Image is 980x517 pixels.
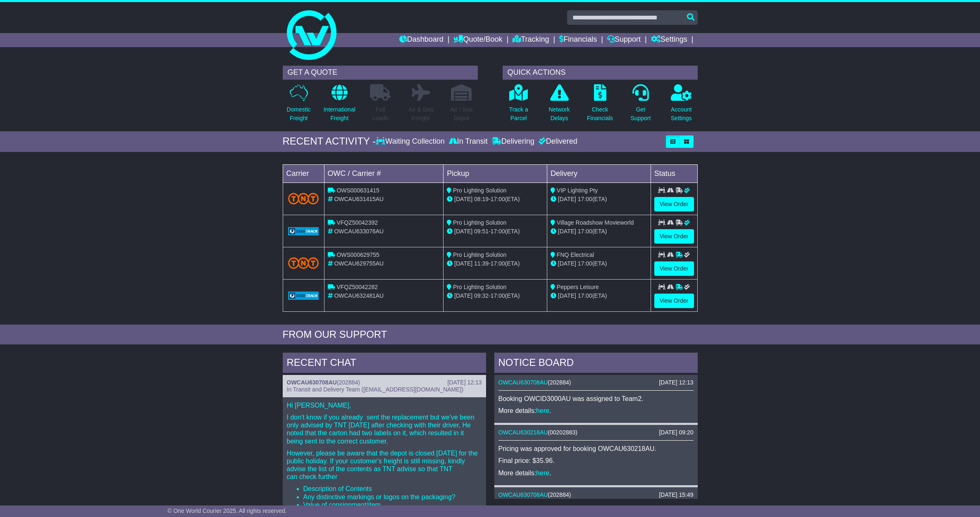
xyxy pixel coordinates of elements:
[509,84,529,127] a: Track aParcel
[447,195,544,204] div: - (ETA)
[453,284,506,290] span: Pro Lighting Solution
[536,407,549,414] a: here
[578,196,592,202] span: 17:00
[654,261,694,276] a: View Order
[454,228,472,235] span: [DATE]
[498,407,694,415] p: More details: .
[336,251,379,258] span: OWS000629755
[558,228,576,235] span: [DATE]
[283,329,698,341] div: FROM OUR SUPPORT
[324,164,444,183] td: OWC / Carrier #
[334,228,384,235] span: OWCAU633076AU
[454,292,472,299] span: [DATE]
[409,105,433,123] p: Air & Sea Freight
[474,228,489,235] span: 09:51
[283,353,486,375] div: RECENT CHAT
[286,105,310,123] p: Domestic Freight
[498,469,694,477] p: More details: .
[498,379,694,386] div: ( )
[498,395,694,403] p: Booking OWCID3000AU was assigned to Team2.
[399,33,444,47] a: Dashboard
[498,491,694,498] div: ( )
[288,292,319,300] img: GetCarrierServiceLogo
[578,260,592,267] span: 17:00
[498,379,548,386] a: OWCAU630708AU
[498,445,694,453] p: Pricing was approved for booking OWCAU630218AU.
[551,227,647,236] div: (ETA)
[498,491,548,498] a: OWCAU630708AU
[498,429,548,436] a: OWCAU630218AU
[659,379,693,386] div: [DATE] 12:13
[551,195,647,204] div: (ETA)
[288,257,319,268] img: TNT_Domestic.png
[651,33,687,47] a: Settings
[607,33,641,47] a: Support
[447,292,544,300] div: - (ETA)
[491,196,505,202] span: 17:00
[287,386,464,393] span: In Transit and Delivery Team ([EMAIL_ADDRESS][DOMAIN_NAME])
[494,353,698,375] div: NOTICE BOARD
[578,292,592,299] span: 17:00
[288,193,319,204] img: TNT_Domestic.png
[474,196,489,202] span: 08:19
[491,260,505,267] span: 17:00
[630,84,651,127] a: GetSupport
[557,284,599,290] span: Peppers Leisure
[454,196,472,202] span: [DATE]
[548,105,570,123] p: Network Delays
[654,197,694,211] a: View Order
[503,66,698,80] div: QUICK ACTIONS
[287,449,482,481] p: However, please be aware that the depot is closed [DATE] for the public holiday. If your customer...
[336,219,378,226] span: VFQZ50042392
[557,187,598,194] span: VIP Lighting Pty
[283,164,324,183] td: Carrier
[287,379,482,386] div: ( )
[451,105,473,123] p: Air / Sea Depot
[659,429,693,436] div: [DATE] 09:20
[536,470,549,477] a: here
[453,219,506,226] span: Pro Lighting Solution
[447,259,544,268] div: - (ETA)
[671,105,692,123] p: Account Settings
[659,491,693,498] div: [DATE] 15:49
[323,84,356,127] a: InternationalFreight
[287,401,482,409] p: Hi [PERSON_NAME],
[670,84,692,127] a: AccountSettings
[551,292,647,300] div: (ETA)
[334,292,384,299] span: OWCAU632481AU
[550,379,569,386] span: 202884
[167,508,287,514] span: © One World Courier 2025. All rights reserved.
[454,260,472,267] span: [DATE]
[491,228,505,235] span: 17:00
[654,294,694,308] a: View Order
[558,196,576,202] span: [DATE]
[587,84,613,127] a: CheckFinancials
[283,66,478,80] div: GET A QUOTE
[444,164,547,183] td: Pickup
[324,105,355,123] p: International Freight
[336,187,379,194] span: OWS000631415
[557,219,634,226] span: Village Roadshow Movieworld
[630,105,651,123] p: Get Support
[287,379,337,386] a: OWCAU630708AU
[447,227,544,236] div: - (ETA)
[498,429,694,436] div: ( )
[334,260,384,267] span: OWCAU629755AU
[654,229,694,244] a: View Order
[550,429,575,436] span: 00202883
[287,413,482,445] p: I don't know if you already sent the replacement but we've been only advised by TNT [DATE] after ...
[551,259,647,268] div: (ETA)
[558,292,576,299] span: [DATE]
[370,105,391,123] p: Full Loads
[303,493,482,501] li: Any distinctive markings or logos on the packaging?
[509,105,528,123] p: Track a Parcel
[536,137,577,146] div: Delivered
[288,227,319,235] img: GetCarrierServiceLogo
[339,379,358,386] span: 202884
[559,33,597,47] a: Financials
[578,228,592,235] span: 17:00
[557,251,594,258] span: FNQ Electrical
[286,84,311,127] a: DomesticFreight
[453,251,506,258] span: Pro Lighting Solution
[453,33,502,47] a: Quote/Book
